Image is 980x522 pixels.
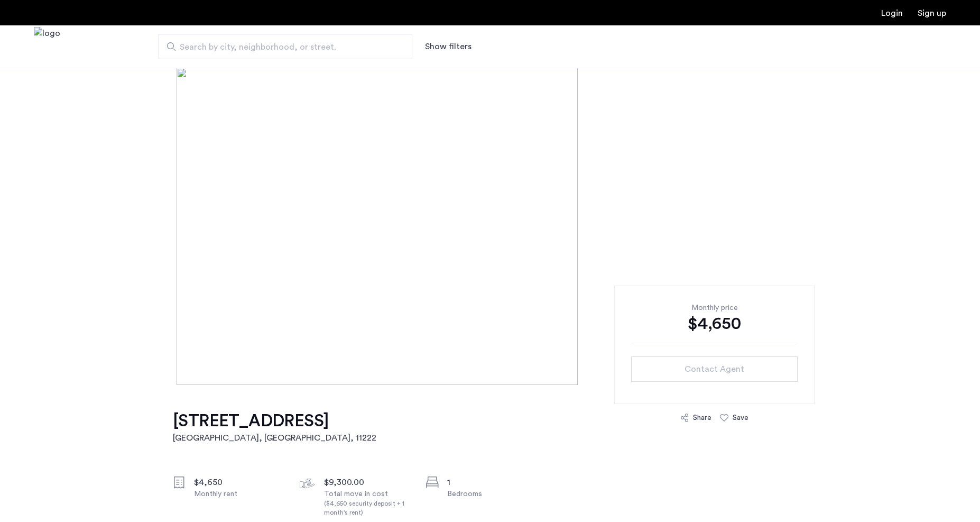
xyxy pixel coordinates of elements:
[685,363,744,376] span: Contact Agent
[34,27,60,67] img: logo
[324,489,413,517] div: Total move in cost
[173,410,376,444] a: [STREET_ADDRESS][GEOGRAPHIC_DATA], [GEOGRAPHIC_DATA], 11222
[173,432,376,444] h2: [GEOGRAPHIC_DATA], [GEOGRAPHIC_DATA] , 11222
[173,410,376,432] h1: [STREET_ADDRESS]
[447,476,536,489] div: 1
[194,476,283,489] div: $4,650
[324,499,413,517] div: ($4,650 security deposit + 1 month's rent)
[159,34,412,59] input: Apartment Search
[631,303,798,313] div: Monthly price
[180,41,383,53] span: Search by city, neighborhood, or street.
[324,476,413,489] div: $9,300.00
[34,27,60,67] a: Cazamio Logo
[425,40,471,53] button: Show or hide filters
[733,413,748,423] div: Save
[447,489,536,499] div: Bedrooms
[631,356,798,382] button: button
[881,9,903,17] a: Login
[194,489,283,499] div: Monthly rent
[693,413,711,423] div: Share
[918,9,946,17] a: Registration
[631,313,798,334] div: $4,650
[177,68,804,385] img: [object%20Object]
